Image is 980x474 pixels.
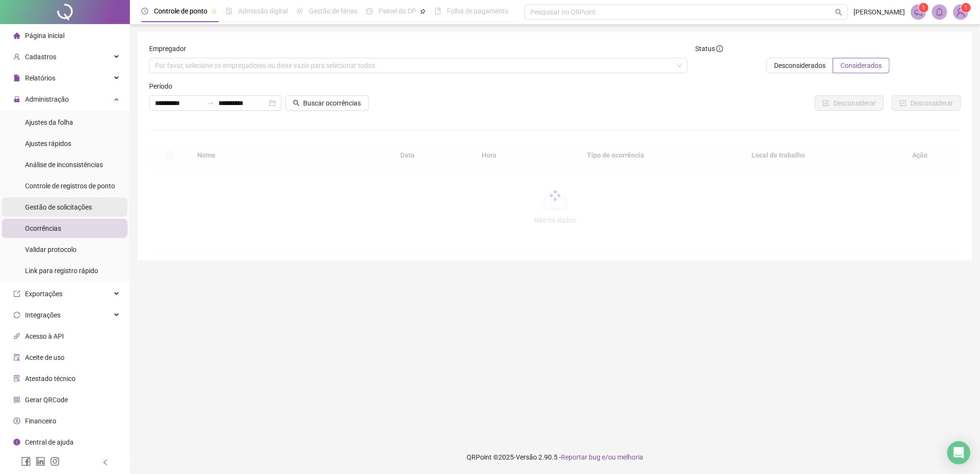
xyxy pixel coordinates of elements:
[50,457,60,466] span: instagram
[919,3,929,13] sup: 1
[309,7,357,15] span: Gestão de férias
[853,7,905,17] span: [PERSON_NAME]
[366,8,373,14] span: dashboard
[296,8,303,14] span: sun
[25,118,73,126] span: Ajustes da folha
[914,8,923,16] span: notification
[207,99,215,107] span: swap-right
[207,99,215,107] span: to
[13,53,20,60] span: user-add
[13,354,20,361] span: audit
[935,8,944,16] span: bell
[25,140,71,147] span: Ajustes rápidos
[922,4,926,11] span: 1
[947,441,970,464] div: Open Intercom Messenger
[25,267,98,275] span: Link para registro rápido
[774,62,826,69] span: Desconsiderados
[154,7,207,15] span: Controle de ponto
[25,224,61,232] span: Ocorrências
[954,5,968,19] img: 80309
[892,95,961,111] button: Desconsiderar
[25,438,74,446] span: Central de ajuda
[130,440,980,474] footer: QRPoint © 2025 - 2.90.5 -
[434,8,441,14] span: book
[25,53,56,61] span: Cadastros
[25,246,76,253] span: Validar protocolo
[815,95,884,111] button: Desconsiderar
[102,459,109,466] span: left
[226,8,232,14] span: file-done
[25,203,92,211] span: Gestão de solicitações
[13,75,20,81] span: file
[25,311,61,319] span: Integrações
[149,43,192,54] label: Empregador
[13,96,20,103] span: lock
[25,182,115,190] span: Controle de registros de ponto
[13,375,20,382] span: solution
[25,354,64,361] span: Aceite de uso
[36,457,45,466] span: linkedin
[447,7,509,15] span: Folha de pagamento
[141,8,148,14] span: clock-circle
[961,3,971,13] sup: Atualize o seu contato no menu Meus Dados
[21,457,31,466] span: facebook
[13,312,20,318] span: sync
[420,9,426,14] span: pushpin
[13,418,20,424] span: dollar
[25,417,56,425] span: Financeiro
[13,32,20,39] span: home
[25,332,64,340] span: Acesso à API
[25,95,69,103] span: Administração
[211,9,217,14] span: pushpin
[516,453,537,461] span: Versão
[965,4,968,11] span: 1
[238,7,288,15] span: Admissão digital
[25,290,63,298] span: Exportações
[13,290,20,297] span: export
[25,396,68,404] span: Gerar QRCode
[25,74,55,82] span: Relatórios
[149,81,178,92] label: Período
[695,43,723,54] span: Status
[25,32,64,39] span: Página inicial
[840,62,882,69] span: Considerados
[716,45,723,52] span: info-circle
[13,439,20,446] span: info-circle
[304,98,361,108] span: Buscar ocorrências
[13,333,20,340] span: api
[835,9,842,16] span: search
[293,100,300,106] span: search
[13,396,20,403] span: qrcode
[25,161,103,169] span: Análise de inconsistências
[379,7,416,15] span: Painel do DP
[285,95,369,111] button: Buscar ocorrências
[561,453,643,461] span: Reportar bug e/ou melhoria
[25,375,76,382] span: Atestado técnico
